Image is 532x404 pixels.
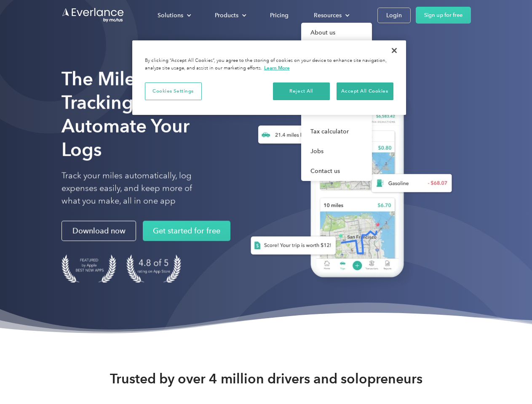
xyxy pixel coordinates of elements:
[126,255,181,283] img: 4.9 out of 5 stars on the app store
[273,82,330,100] button: Reject All
[61,170,212,207] p: Track your miles automatically, log expenses easily, and keep more of what you make, all in one app
[301,141,372,161] a: Jobs
[301,161,372,181] a: Contact us
[206,8,253,23] div: Products
[215,10,238,21] div: Products
[264,65,290,71] a: More information about your privacy, opens in a new tab
[377,8,411,23] a: Login
[145,57,393,72] div: By clicking “Accept All Cookies”, you agree to the storing of cookies on your device to enhance s...
[337,82,393,100] button: Accept All Cookies
[61,221,136,241] a: Download now
[149,8,198,23] div: Solutions
[132,40,406,115] div: Privacy
[61,255,116,283] img: Badge for Featured by Apple Best New Apps
[386,10,402,21] div: Login
[158,10,183,21] div: Solutions
[61,7,125,23] a: Go to homepage
[237,80,459,290] img: Everlance, mileage tracker app, expense tracking app
[385,41,404,60] button: Close
[262,8,297,23] a: Pricing
[305,8,356,23] div: Resources
[301,122,372,141] a: Tax calculator
[301,23,372,181] nav: Resources
[314,10,342,21] div: Resources
[143,221,230,241] a: Get started for free
[145,82,202,100] button: Cookies Settings
[301,23,372,43] a: About us
[132,40,406,115] div: Cookie banner
[416,7,471,24] a: Sign up for free
[270,10,289,21] div: Pricing
[110,370,422,387] strong: Trusted by over 4 million drivers and solopreneurs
